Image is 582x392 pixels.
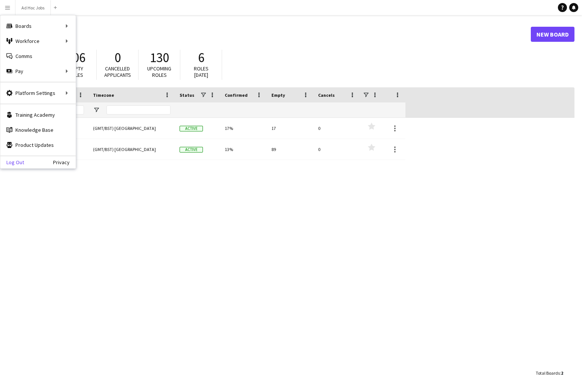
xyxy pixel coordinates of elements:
[88,139,175,160] div: (GMT/BST) [GEOGRAPHIC_DATA]
[531,27,574,42] a: New Board
[0,122,76,137] a: Knowledge Base
[0,107,76,122] a: Training Academy
[114,49,121,66] span: 0
[180,92,194,98] span: Status
[267,139,314,160] div: 89
[220,139,267,160] div: 13%
[314,139,360,160] div: 0
[225,92,248,98] span: Confirmed
[0,64,76,79] div: Pay
[150,49,169,66] span: 130
[0,34,76,49] div: Workforce
[107,105,171,114] input: Timezone Filter Input
[271,92,285,98] span: Empty
[147,65,171,78] span: Upcoming roles
[198,49,204,66] span: 6
[318,92,335,98] span: Cancels
[0,137,76,153] a: Product Updates
[0,49,76,64] a: Comms
[0,85,76,101] div: Platform Settings
[53,159,76,165] a: Privacy
[536,370,560,376] span: Total Boards
[267,118,314,139] div: 17
[314,118,360,139] div: 0
[15,0,51,15] button: Ad Hoc Jobs
[93,92,114,98] span: Timezone
[220,118,267,139] div: 17%
[104,65,131,78] span: Cancelled applicants
[13,29,531,40] h1: Boards
[561,370,563,376] span: 2
[0,18,76,34] div: Boards
[536,366,563,380] div: :
[194,65,209,78] span: Roles [DATE]
[180,126,203,131] span: Active
[88,118,175,139] div: (GMT/BST) [GEOGRAPHIC_DATA]
[180,147,203,153] span: Active
[93,107,100,113] button: Open Filter Menu
[0,159,24,165] a: Log Out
